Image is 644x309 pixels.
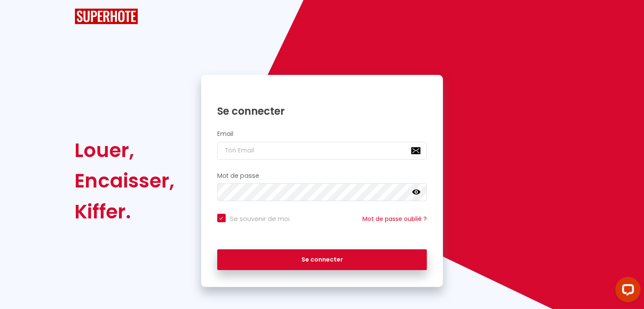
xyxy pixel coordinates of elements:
[362,215,427,223] a: Mot de passe oublié ?
[217,105,427,118] h1: Se connecter
[75,135,174,166] div: Louer,
[75,8,138,24] img: SuperHote logo
[217,142,427,160] input: Ton Email
[217,130,427,138] h2: Email
[217,172,427,179] h2: Mot de passe
[608,273,644,309] iframe: LiveChat chat widget
[75,196,174,227] div: Kiffer.
[217,249,427,270] button: Se connecter
[75,166,174,196] div: Encaisser,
